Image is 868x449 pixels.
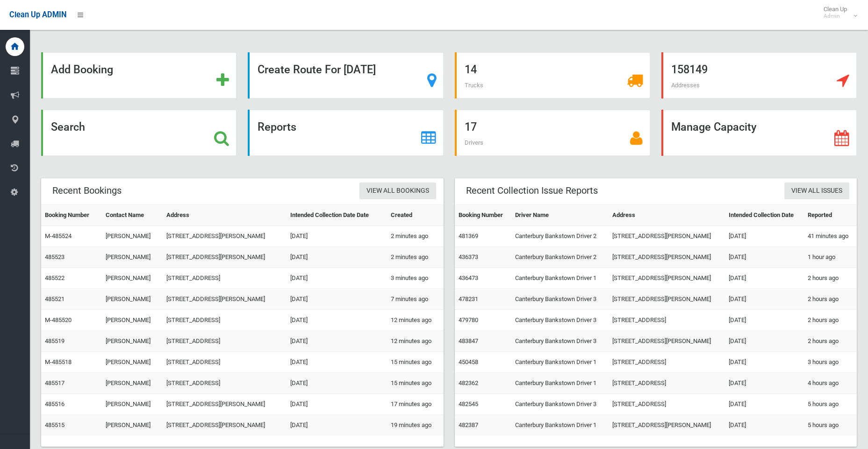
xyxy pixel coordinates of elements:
[163,205,287,226] th: Address
[387,205,443,226] th: Created
[804,226,857,247] td: 41 minutes ago
[387,268,443,289] td: 3 minutes ago
[45,232,72,239] a: M-485524
[459,337,478,344] a: 483847
[45,295,65,302] a: 485521
[819,6,856,20] span: Clean Up
[163,268,287,289] td: [STREET_ADDRESS]
[387,289,443,310] td: 7 minutes ago
[725,415,804,436] td: [DATE]
[163,289,287,310] td: [STREET_ADDRESS][PERSON_NAME]
[102,352,163,373] td: [PERSON_NAME]
[459,295,478,302] a: 478231
[387,247,443,268] td: 2 minutes ago
[45,400,65,407] a: 485516
[51,120,85,133] strong: Search
[609,289,725,310] td: [STREET_ADDRESS][PERSON_NAME]
[45,358,72,365] a: M-485518
[824,13,847,20] small: Admin
[511,394,609,415] td: Canterbury Bankstown Driver 3
[609,310,725,331] td: [STREET_ADDRESS]
[102,268,163,289] td: [PERSON_NAME]
[9,10,66,19] span: Clean Up ADMIN
[102,373,163,394] td: [PERSON_NAME]
[609,331,725,352] td: [STREET_ADDRESS][PERSON_NAME]
[102,415,163,436] td: [PERSON_NAME]
[248,110,443,156] a: Reports
[725,394,804,415] td: [DATE]
[287,205,387,226] th: Intended Collection Date Date
[258,63,376,76] strong: Create Route For [DATE]
[102,331,163,352] td: [PERSON_NAME]
[387,331,443,352] td: 12 minutes ago
[609,373,725,394] td: [STREET_ADDRESS]
[51,63,113,76] strong: Add Booking
[804,394,857,415] td: 5 hours ago
[45,316,72,323] a: M-485520
[45,274,65,281] a: 485522
[287,289,387,310] td: [DATE]
[45,421,65,428] a: 485515
[671,63,708,76] strong: 158149
[163,415,287,436] td: [STREET_ADDRESS][PERSON_NAME]
[511,247,609,268] td: Canterbury Bankstown Driver 2
[455,52,650,98] a: 14 Trucks
[287,268,387,289] td: [DATE]
[465,139,483,146] span: Drivers
[609,247,725,268] td: [STREET_ADDRESS][PERSON_NAME]
[804,247,857,268] td: 1 hour ago
[102,289,163,310] td: [PERSON_NAME]
[163,352,287,373] td: [STREET_ADDRESS]
[359,182,436,200] a: View All Bookings
[511,268,609,289] td: Canterbury Bankstown Driver 1
[804,268,857,289] td: 2 hours ago
[804,205,857,226] th: Reported
[661,52,857,98] a: 158149 Addresses
[609,205,725,226] th: Address
[287,331,387,352] td: [DATE]
[102,226,163,247] td: [PERSON_NAME]
[387,352,443,373] td: 15 minutes ago
[163,331,287,352] td: [STREET_ADDRESS]
[725,205,804,226] th: Intended Collection Date
[45,253,65,260] a: 485523
[41,205,102,226] th: Booking Number
[671,120,756,133] strong: Manage Capacity
[287,247,387,268] td: [DATE]
[163,394,287,415] td: [STREET_ADDRESS][PERSON_NAME]
[248,52,443,98] a: Create Route For [DATE]
[784,182,849,200] a: View All Issues
[804,415,857,436] td: 5 hours ago
[725,352,804,373] td: [DATE]
[609,352,725,373] td: [STREET_ADDRESS]
[459,232,478,239] a: 481369
[465,63,477,76] strong: 14
[725,373,804,394] td: [DATE]
[459,358,478,365] a: 450458
[459,421,478,428] a: 482387
[511,352,609,373] td: Canterbury Bankstown Driver 1
[804,331,857,352] td: 2 hours ago
[455,205,512,226] th: Booking Number
[804,373,857,394] td: 4 hours ago
[41,110,237,156] a: Search
[459,316,478,323] a: 479780
[163,310,287,331] td: [STREET_ADDRESS]
[511,373,609,394] td: Canterbury Bankstown Driver 1
[609,415,725,436] td: [STREET_ADDRESS][PERSON_NAME]
[387,394,443,415] td: 17 minutes ago
[163,226,287,247] td: [STREET_ADDRESS][PERSON_NAME]
[102,310,163,331] td: [PERSON_NAME]
[609,268,725,289] td: [STREET_ADDRESS][PERSON_NAME]
[459,379,478,386] a: 482362
[102,247,163,268] td: [PERSON_NAME]
[661,110,857,156] a: Manage Capacity
[725,331,804,352] td: [DATE]
[459,400,478,407] a: 482545
[609,394,725,415] td: [STREET_ADDRESS]
[287,373,387,394] td: [DATE]
[387,373,443,394] td: 15 minutes ago
[258,120,296,133] strong: Reports
[45,379,65,386] a: 485517
[455,110,650,156] a: 17 Drivers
